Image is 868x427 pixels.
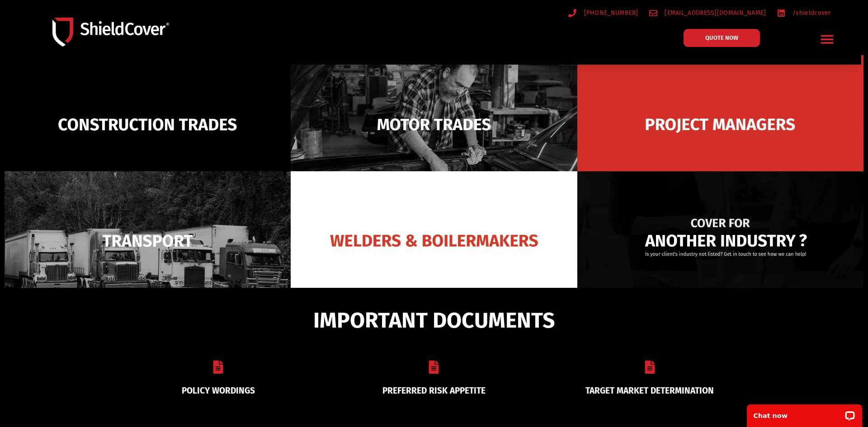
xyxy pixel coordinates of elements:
[790,7,831,19] span: /shieldcover
[52,18,169,46] img: Shield-Cover-Underwriting-Australia-logo-full
[684,29,760,47] a: QUOTE NOW
[582,7,638,19] span: [PHONE_NUMBER]
[382,385,486,396] a: PREFERRED RISK APPETITE
[777,7,831,19] a: /shieldcover
[182,385,255,396] a: POLICY WORDINGS
[585,385,714,396] a: TARGET MARKET DETERMINATION
[313,312,555,329] span: IMPORTANT DOCUMENTS
[817,28,838,50] div: Menu Toggle
[741,399,868,427] iframe: LiveChat chat widget
[662,7,766,19] span: [EMAIL_ADDRESS][DOMAIN_NAME]
[705,35,738,41] span: QUOTE NOW
[649,7,766,19] a: [EMAIL_ADDRESS][DOMAIN_NAME]
[568,7,638,19] a: [PHONE_NUMBER]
